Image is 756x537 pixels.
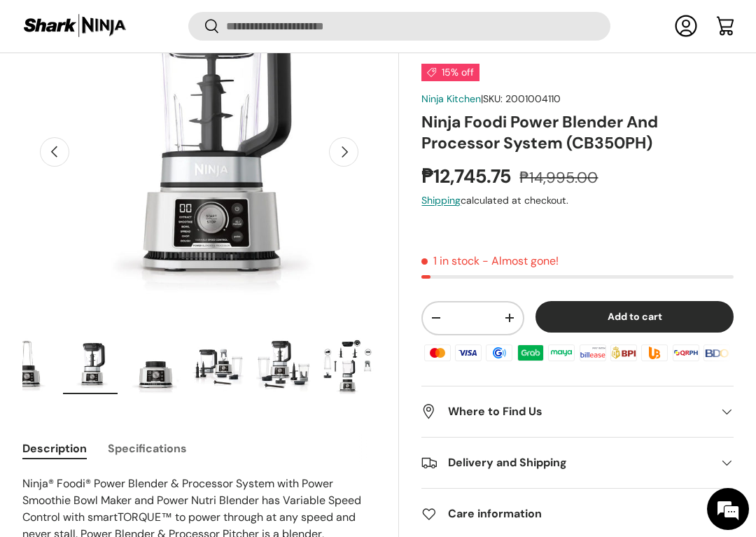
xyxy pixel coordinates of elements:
img: Ninja Foodi Power Blender And Processor System (CB350PH) [256,338,311,394]
img: visa [453,342,484,363]
div: calculated at checkout. [421,193,734,208]
a: Shipping [421,194,461,207]
span: SKU: [483,92,503,105]
img: Ninja Foodi Power Blender And Processor System (CB350PH) [192,338,246,394]
img: maya [546,342,577,363]
textarea: Type your message and hit 'Enter' [7,382,267,431]
h2: Where to Find Us [421,403,711,420]
img: Ninja Foodi Power Blender And Processor System (CB350PH) [321,338,375,394]
strong: ₱12,745.75 [421,164,514,188]
summary: Delivery and Shipping [421,438,734,488]
button: Description [22,433,87,464]
img: ubp [639,342,670,363]
h2: Care information [421,505,711,522]
img: bpi [608,342,639,363]
span: We're online! [81,176,193,318]
img: Shark Ninja Philippines [22,13,127,40]
img: billease [577,342,608,363]
a: Ninja Kitchen [421,92,481,105]
div: Chat with us now [73,78,235,97]
p: - Almost gone! [482,254,559,269]
button: Specifications [108,433,187,464]
span: | [481,92,561,105]
div: Minimize live chat window [230,7,263,41]
img: Ninja Foodi Power Blender And Processor System (CB350PH) [127,338,182,394]
span: 2001004110 [505,92,561,105]
s: ₱14,995.00 [519,168,598,188]
img: master [421,342,452,363]
span: 15% off [421,64,479,81]
button: Add to cart [535,302,734,333]
img: qrph [670,342,701,363]
img: gcash [484,342,514,363]
img: bdo [701,342,732,363]
img: Ninja Foodi Power Blender And Processor System (CB350PH) [63,338,118,394]
summary: Where to Find Us [421,386,734,437]
img: grabpay [515,342,546,363]
h1: Ninja Foodi Power Blender And Processor System (CB350PH) [421,112,734,154]
span: 1 in stock [421,254,479,269]
h2: Delivery and Shipping [421,454,711,471]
